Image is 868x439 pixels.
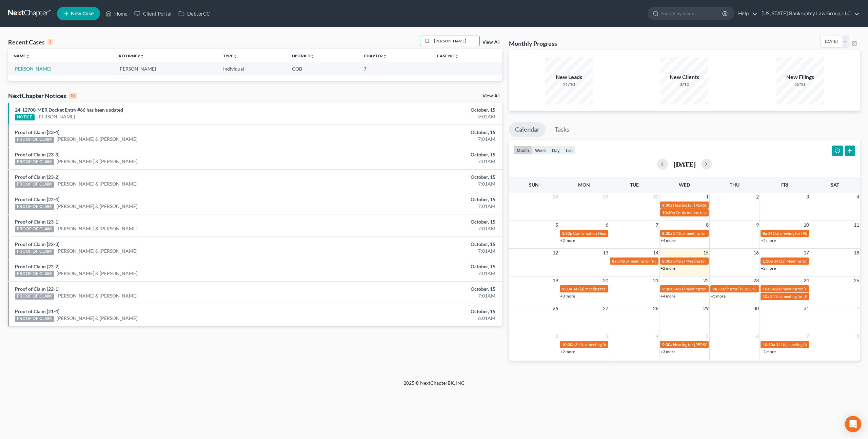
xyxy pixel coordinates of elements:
span: 1:30p [562,231,572,236]
a: [PERSON_NAME] & [PERSON_NAME] [57,180,137,187]
span: 12 [552,249,559,257]
span: 8 [856,332,860,340]
span: Wed [679,182,690,188]
span: 8a [612,259,616,264]
div: PROOF OF CLAIM [15,316,54,322]
span: 341(a) meeting for [PERSON_NAME] [573,286,638,291]
span: 3 [605,332,609,340]
span: 341(a) meeting for [PERSON_NAME] [617,259,683,264]
a: Proof of Claim [22-1] [15,286,59,292]
a: [PERSON_NAME] & [PERSON_NAME] [57,136,137,142]
div: October, 15 [340,151,495,158]
span: 9:30a [662,342,672,347]
span: 2 [555,332,559,340]
div: October, 15 [340,129,495,136]
i: unfold_more [26,54,30,58]
a: +2 more [761,266,776,271]
div: 7:01AM [340,225,495,232]
div: Recent Cases [8,38,53,46]
a: Nameunfold_more [14,53,30,58]
span: Tue [630,182,639,188]
div: PROOF OF CLAIM [15,182,54,188]
a: Typeunfold_more [223,53,237,58]
span: 341(a) meeting for [PERSON_NAME] [776,342,841,347]
span: 18 [853,249,860,257]
a: Home [102,7,131,20]
span: 7 [655,221,659,229]
span: Mon [578,182,590,188]
div: 7:01AM [340,158,495,165]
span: 1 [705,193,709,201]
a: [PERSON_NAME] & [PERSON_NAME] [57,248,137,254]
span: 9:30a [662,286,672,291]
div: 7:01AM [340,136,495,142]
span: Sun [529,182,539,188]
a: [PERSON_NAME] & [PERSON_NAME] [57,225,137,232]
div: 2025 © NextChapterBK, INC [241,380,627,392]
span: 5 [555,221,559,229]
span: Hearing for [PERSON_NAME] [717,286,770,291]
td: [PERSON_NAME] [113,62,218,75]
span: 15 [703,249,709,257]
span: 341(a) meeting for [PERSON_NAME] [770,286,835,291]
div: PROOF OF CLAIM [15,249,54,255]
a: Proof of Claim [22-4] [15,196,59,202]
div: 1 [47,39,53,45]
span: Thu [730,182,739,188]
a: +4 more [660,293,675,299]
div: PROOF OF CLAIM [15,159,54,165]
a: +2 more [560,349,575,354]
span: 341(a) Meeting for [PERSON_NAME] [673,259,739,264]
a: Districtunfold_more [292,53,314,58]
div: PROOF OF CLAIM [15,271,54,277]
span: Confirmation hearing for [PERSON_NAME] [675,210,752,215]
span: 28 [652,304,659,312]
div: 9:02AM [340,113,495,120]
span: Hearing for [PERSON_NAME] [673,342,726,347]
span: 29 [703,304,709,312]
span: Sat [831,182,839,188]
span: 341(a) meeting for [PERSON_NAME] [770,294,835,299]
a: Proof of Claim [23-2] [15,174,59,180]
span: 10a [763,286,769,291]
span: 24 [803,276,810,285]
i: unfold_more [383,54,387,58]
span: 8a [763,231,767,236]
span: 25 [853,276,860,285]
div: New Leads [545,73,593,81]
span: 27 [602,304,609,312]
span: 4 [856,193,860,201]
button: month [514,146,532,155]
i: unfold_more [455,54,459,58]
span: 10a [763,294,769,299]
span: 26 [552,304,559,312]
a: 24-12700-MER Docket Entry #66 has been updated [15,107,123,113]
div: October, 15 [340,196,495,203]
div: PROOF OF CLAIM [15,204,54,210]
div: 7:01AM [340,248,495,254]
a: View All [482,40,499,45]
div: 3/10 [661,81,708,88]
a: DebtorCC [175,7,213,20]
span: 22 [703,276,709,285]
a: +2 more [560,238,575,243]
a: [US_STATE] Bankruptcy Law Group, LLC [758,7,860,20]
span: 21 [652,276,659,285]
a: Proof of Claim [22-3] [15,241,59,247]
a: [PERSON_NAME] [14,66,51,72]
span: 30 [652,193,659,201]
span: 13 [602,249,609,257]
div: NOTICE [15,114,35,120]
div: October, 15 [340,263,495,270]
div: October, 15 [340,107,495,113]
span: 10:30a [662,210,675,215]
span: 4 [655,332,659,340]
span: Fri [781,182,788,188]
h3: Monthly Progress [509,39,557,47]
a: View All [482,94,499,98]
input: Search by name... [432,36,479,46]
span: 2 [755,193,759,201]
span: 7 [806,332,810,340]
div: New Filings [776,73,824,81]
a: Chapterunfold_more [364,53,387,58]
